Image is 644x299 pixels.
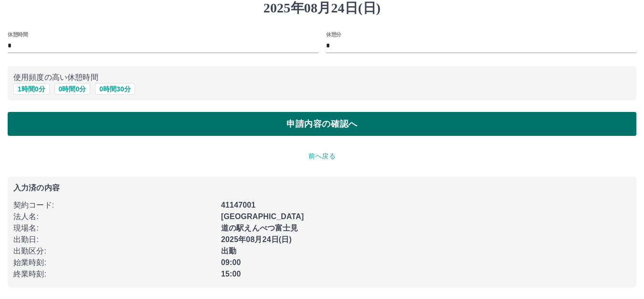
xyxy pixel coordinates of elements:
p: 法人名 : [13,211,215,222]
p: 使用頻度の高い休憩時間 [13,72,631,83]
p: 出勤区分 : [13,245,215,257]
button: 0時間30分 [95,83,135,95]
label: 休憩時間 [8,31,28,38]
p: 終業時刻 : [13,268,215,280]
button: 1時間0分 [13,83,50,95]
b: 出勤 [221,247,236,255]
b: 15:00 [221,270,241,278]
b: 09:00 [221,258,241,266]
b: [GEOGRAPHIC_DATA] [221,212,304,221]
label: 休憩分 [326,31,341,38]
p: 契約コード : [13,199,215,211]
b: 道の駅えんべつ富士見 [221,224,298,232]
p: 出勤日 : [13,234,215,245]
button: 申請内容の確認へ [8,112,636,136]
p: 現場名 : [13,222,215,234]
p: 始業時刻 : [13,257,215,268]
b: 41147001 [221,201,255,209]
p: 前へ戻る [8,151,636,161]
b: 2025年08月24日(日) [221,235,292,244]
button: 0時間0分 [54,83,91,95]
p: 入力済の内容 [13,184,631,192]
